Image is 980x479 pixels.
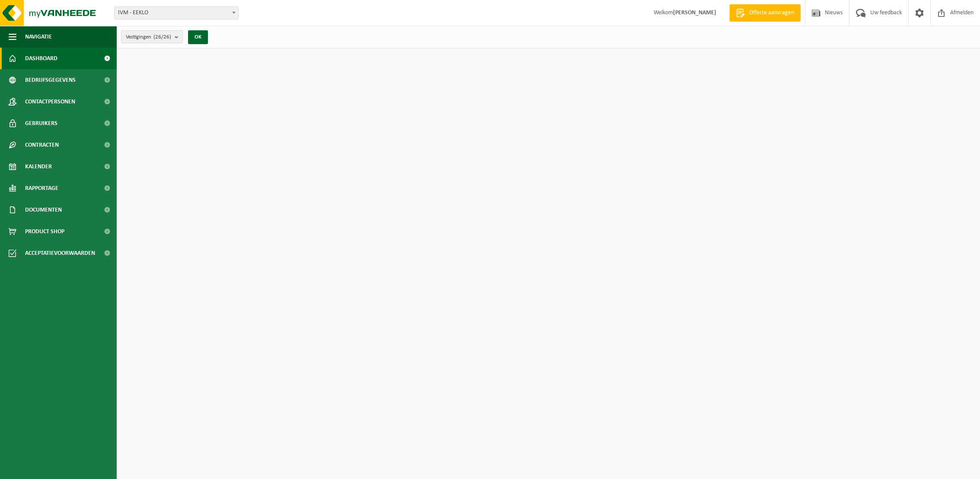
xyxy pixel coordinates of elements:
span: Rapportage [25,177,58,199]
span: Dashboard [25,48,57,69]
button: OK [188,30,208,44]
span: Vestigingen [126,31,171,44]
count: (26/26) [153,34,171,40]
span: Contracten [25,134,59,156]
a: Offerte aanvragen [729,4,801,22]
span: Offerte aanvragen [747,9,796,17]
span: Kalender [25,156,52,177]
button: Vestigingen(26/26) [121,30,183,43]
span: IVM - EEKLO [114,6,239,19]
span: Navigatie [25,26,52,48]
span: Bedrijfsgegevens [25,69,76,91]
span: IVM - EEKLO [115,7,238,19]
span: Acceptatievoorwaarden [25,242,95,264]
span: Contactpersonen [25,91,75,113]
strong: [PERSON_NAME] [673,10,716,16]
span: Gebruikers [25,113,57,134]
span: Product Shop [25,221,64,242]
span: Documenten [25,199,62,221]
